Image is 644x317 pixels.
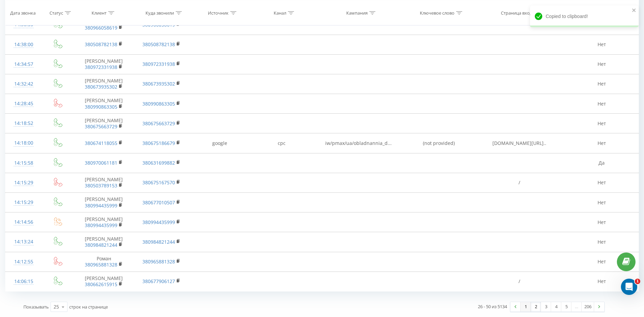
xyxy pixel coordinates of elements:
a: 3 [541,302,551,312]
a: 206 [582,302,594,312]
div: Copied to clipboard! [530,5,639,27]
a: 380965881328 [85,261,117,268]
td: [PERSON_NAME] [74,94,134,114]
a: 380677906127 [142,278,175,284]
a: 4 [551,302,561,312]
td: Нет [565,94,639,114]
a: 380673935302 [85,83,117,90]
div: 14:28:45 [12,97,35,110]
a: 5 [561,302,571,312]
td: [PERSON_NAME] [74,212,134,232]
a: 380994435999 [142,219,175,225]
a: 380675663729 [142,120,175,127]
td: [PERSON_NAME] [74,173,134,192]
td: Нет [565,74,639,94]
a: 380508782138 [85,41,117,48]
td: Нет [565,133,639,153]
td: Нет [565,272,639,291]
a: 2 [531,302,541,312]
div: Канал [274,10,286,16]
td: Нет [565,173,639,192]
td: Роман [74,252,134,272]
a: 380662615915 [85,281,117,287]
a: 380965881328 [142,258,175,265]
td: Нет [565,114,639,133]
span: Показывать [23,304,49,310]
span: [DOMAIN_NAME][URL].. [492,140,546,146]
div: … [571,302,582,312]
td: / [473,173,565,192]
div: 14:13:24 [12,235,35,248]
td: / [473,272,565,291]
a: 380508782138 [142,41,175,48]
a: 380994435999 [85,222,117,228]
a: 380503789153 [85,182,117,189]
iframe: Intercom live chat [621,279,637,295]
td: Нет [565,193,639,212]
span: строк на странице [69,304,108,310]
div: Страница входа [501,10,534,16]
div: Куда звонили [145,10,174,16]
div: Кампания [346,10,368,16]
td: (not provided) [405,133,473,153]
td: cpc [251,133,313,153]
a: 380984821244 [142,239,175,245]
div: 14:12:55 [12,255,35,268]
div: 14:15:29 [12,176,35,189]
div: 14:34:57 [12,58,35,71]
div: 14:38:00 [12,38,35,51]
a: 380972331938 [85,64,117,70]
td: Нет [565,232,639,252]
div: 14:18:52 [12,117,35,130]
div: 26 - 50 из 5134 [478,303,507,310]
td: Нет [565,212,639,232]
a: 380994435999 [85,202,117,209]
a: 380674118055 [85,140,117,146]
td: [PERSON_NAME] [74,193,134,212]
div: Статус [50,10,63,16]
div: 14:15:58 [12,156,35,170]
span: 1 [635,279,640,284]
span: iw/pmax/ua/obladnannia_d... [325,140,392,146]
div: Источник [208,10,229,16]
div: 14:06:15 [12,275,35,288]
div: 25 [54,303,59,310]
td: [PERSON_NAME] [74,74,134,94]
a: 380675663729 [85,123,117,130]
div: 14:32:42 [12,77,35,91]
div: Клиент [92,10,106,16]
td: Нет [565,54,639,74]
a: 380984821244 [85,242,117,248]
td: [PERSON_NAME] [74,232,134,252]
td: [PERSON_NAME] [74,272,134,291]
td: Да [565,153,639,173]
td: [PERSON_NAME] [74,114,134,133]
div: 14:14:56 [12,216,35,229]
td: Нет [565,252,639,272]
a: 1 [521,302,531,312]
div: Ключевое слово [420,10,454,16]
button: close [632,7,637,14]
a: 380673935302 [142,80,175,87]
div: Дата звонка [10,10,36,16]
a: 380970061181 [85,160,117,166]
a: 380677010507 [142,199,175,206]
td: google [189,133,251,153]
a: 380966058619 [142,21,175,28]
td: Нет [565,35,639,54]
td: [PERSON_NAME] [74,54,134,74]
a: 380631699882 [142,160,175,166]
a: 380675186679 [142,140,175,146]
a: 380966058619 [85,24,117,31]
a: 380990863305 [142,100,175,107]
div: 14:18:00 [12,136,35,150]
a: 380972331938 [142,61,175,67]
div: 14:15:29 [12,196,35,209]
a: 380675167570 [142,179,175,186]
a: 380990863305 [85,104,117,110]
